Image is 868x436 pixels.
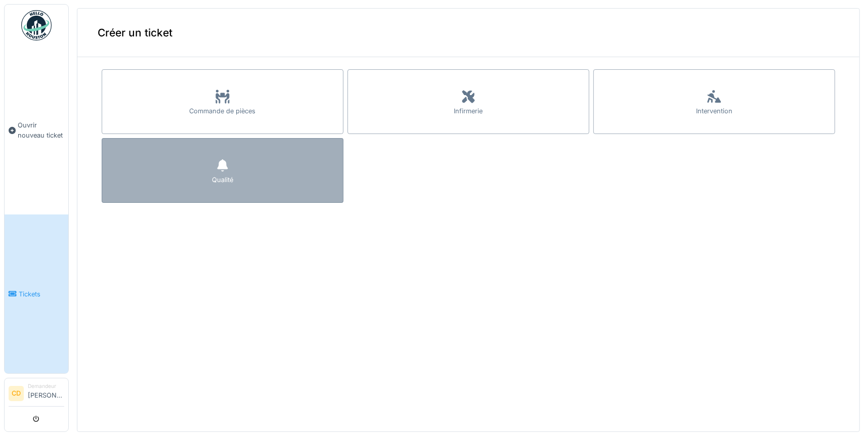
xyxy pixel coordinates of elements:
div: Intervention [696,106,732,116]
span: Ouvrir nouveau ticket [18,120,64,140]
span: Tickets [19,289,64,299]
img: Badge_color-CXgf-gQk.svg [21,10,52,40]
a: Ouvrir nouveau ticket [5,46,68,214]
div: Créer un ticket [77,9,859,57]
li: [PERSON_NAME] [28,382,64,404]
div: Infirmerie [454,106,483,116]
div: Commande de pièces [190,106,256,116]
a: Tickets [5,214,68,373]
div: Qualité [212,175,233,185]
li: CD [9,386,24,401]
div: Demandeur [28,382,64,390]
a: CD Demandeur[PERSON_NAME] [9,382,64,407]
